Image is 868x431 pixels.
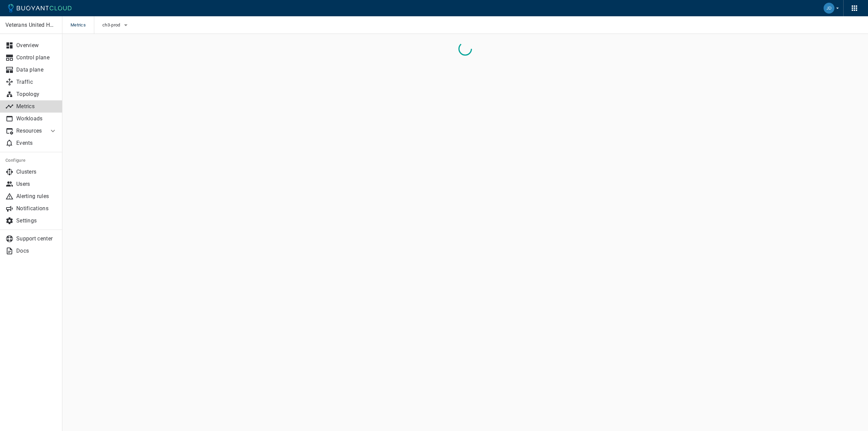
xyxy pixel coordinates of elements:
p: Metrics [16,103,57,110]
p: Support center [16,235,57,242]
p: Veterans United Home Loans [5,22,57,28]
p: Notifications [16,205,57,212]
p: Alerting rules [16,193,57,200]
p: Settings [16,217,57,224]
p: Events [16,140,57,146]
p: Docs [16,248,57,254]
span: Metrics [71,16,94,34]
p: Data plane [16,66,57,73]
p: Traffic [16,79,57,85]
p: Users [16,181,57,188]
p: Overview [16,42,57,49]
p: Workloads [16,115,57,122]
p: Resources [16,128,43,134]
h5: Configure [5,158,57,163]
img: Jonathan Downs [824,3,834,14]
p: Clusters [16,169,57,175]
p: Topology [16,91,57,98]
span: ch3-prod [102,22,121,28]
p: Control plane [16,54,57,61]
button: ch3-prod [102,20,130,30]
